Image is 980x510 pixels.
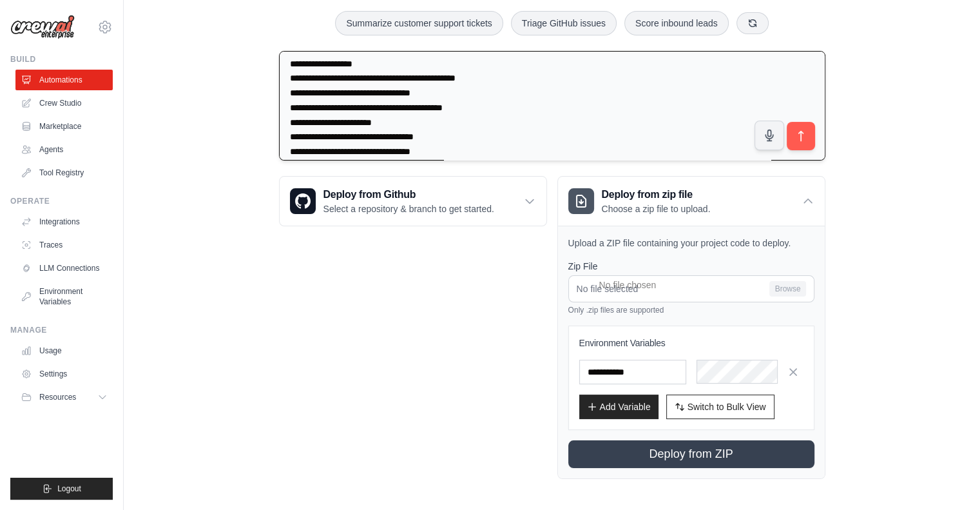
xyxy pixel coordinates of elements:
button: Switch to Bulk View [666,395,774,419]
button: Add Variable [579,395,658,419]
div: Operate [10,196,113,206]
p: Upload a ZIP file containing your project code to deploy. [568,237,814,250]
button: Deploy from ZIP [568,440,814,468]
a: Automations [15,70,113,90]
p: Select a repository & branch to get started. [323,202,494,215]
a: Settings [15,364,113,384]
div: Manage [10,325,113,335]
a: Agents [15,139,113,160]
img: Logo [10,15,75,39]
a: Marketplace [15,116,113,137]
input: No file selected Browse [568,275,814,302]
a: Crew Studio [15,93,113,113]
a: LLM Connections [15,258,113,279]
button: Logout [10,478,113,500]
a: Traces [15,235,113,255]
p: Only .zip files are supported [568,305,814,315]
h3: Deploy from Github [323,187,494,202]
iframe: Chat Widget [916,448,980,510]
h3: Environment Variables [579,337,803,349]
a: Integrations [15,211,113,232]
span: Switch to Bulk View [687,400,766,413]
h3: Deploy from zip file [602,187,711,202]
a: Usage [15,340,113,361]
button: Resources [15,387,113,407]
button: Triage GitHub issues [511,11,617,35]
a: Environment Variables [15,281,113,312]
a: Tool Registry [15,162,113,183]
label: Zip File [568,260,814,273]
div: Build [10,54,113,64]
span: Resources [39,392,76,402]
span: Logout [57,484,81,494]
button: Summarize customer support tickets [335,11,503,35]
p: Choose a zip file to upload. [602,202,711,215]
button: Score inbound leads [624,11,729,35]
